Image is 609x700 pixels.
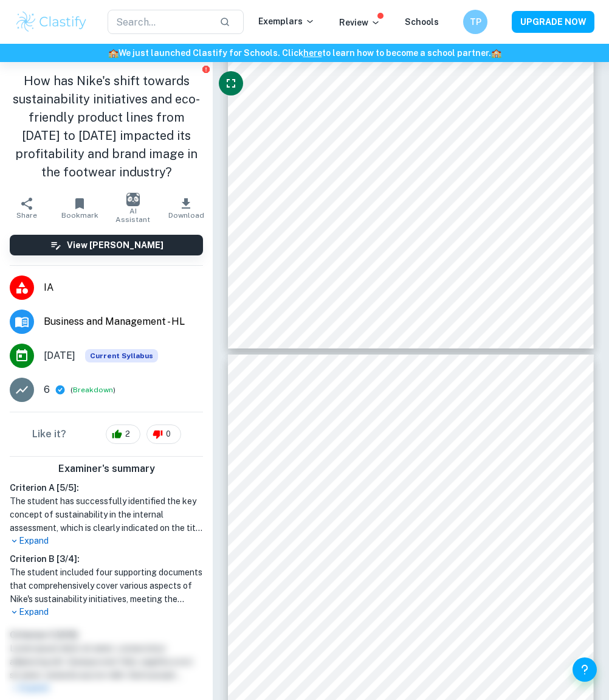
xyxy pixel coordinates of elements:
[106,191,160,225] button: AI Assistant
[339,16,380,29] p: Review
[119,428,137,440] span: 2
[146,425,181,444] div: 0
[469,15,483,29] h6: TP
[61,211,98,220] span: Bookmark
[114,207,153,224] span: AI Assistant
[159,428,177,440] span: 0
[85,349,158,362] div: This exemplar is based on the current syllabus. Feel free to refer to it for inspiration/ideas wh...
[73,384,113,395] button: Breakdown
[405,17,439,27] a: Schools
[71,384,115,396] span: ( )
[2,46,607,60] h6: We just launched Clastify for Schools. Click to learn how to become a school partner.
[573,657,597,682] button: Help and Feedback
[44,280,203,295] span: IA
[44,348,75,363] span: [DATE]
[85,349,158,362] span: Current Syllabus
[219,71,243,95] button: Fullscreen
[10,481,203,494] h6: Criterion A [ 5 / 5 ]:
[10,235,203,255] button: View [PERSON_NAME]
[10,552,203,566] h6: Criterion B [ 3 / 4 ]:
[258,15,315,28] p: Exemplars
[10,72,203,181] h1: How has Nike's shift towards sustainability initiatives and eco-friendly product lines from [DATE...
[32,427,66,442] h6: Like it?
[126,193,140,206] img: AI Assistant
[15,10,88,34] img: Clastify logo
[303,48,322,58] a: here
[10,535,203,547] p: Expand
[108,48,119,58] span: 🏫
[512,11,594,33] button: UPGRADE NOW
[491,48,501,58] span: 🏫
[5,462,208,476] h6: Examiner's summary
[106,425,140,444] div: 2
[44,314,203,329] span: Business and Management - HL
[44,383,50,397] p: 6
[201,64,210,74] button: Report issue
[168,211,204,220] span: Download
[10,494,203,535] h1: The student has successfully identified the key concept of sustainability in the internal assessm...
[10,566,203,606] h1: The student included four supporting documents that comprehensively cover various aspects of Nike...
[463,10,487,34] button: TP
[108,10,210,34] input: Search...
[53,191,107,225] button: Bookmark
[10,606,203,619] p: Expand
[160,191,213,225] button: Download
[16,211,37,220] span: Share
[67,238,163,252] h6: View [PERSON_NAME]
